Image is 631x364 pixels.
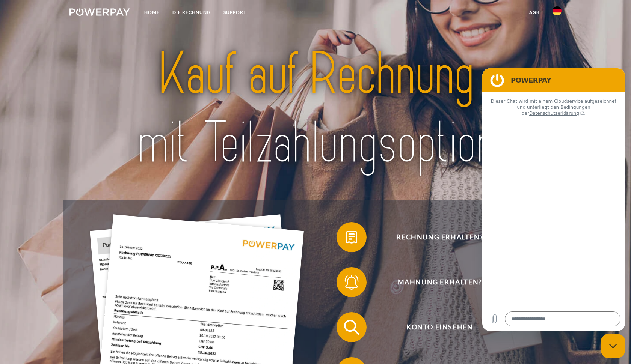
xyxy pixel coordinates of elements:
[342,318,361,337] img: qb_search.svg
[166,6,217,19] a: DIE RECHNUNG
[348,312,532,342] span: Konto einsehen
[601,334,625,358] iframe: Schaltfläche zum Öffnen des Messaging-Fensters; Konversation läuft
[348,267,532,297] span: Mahnung erhalten?
[94,36,537,181] img: title-powerpay_de.svg
[337,222,532,252] button: Rechnung erhalten?
[217,6,253,19] a: SUPPORT
[523,6,546,19] a: agb
[342,273,361,292] img: qb_bell.svg
[348,222,532,252] span: Rechnung erhalten?
[342,228,361,247] img: qb_bill.svg
[337,312,532,342] button: Konto einsehen
[482,68,625,331] iframe: Messaging-Fenster
[69,8,130,16] img: logo-powerpay-white.svg
[138,6,166,19] a: Home
[337,267,532,297] button: Mahnung erhalten?
[553,6,562,15] img: de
